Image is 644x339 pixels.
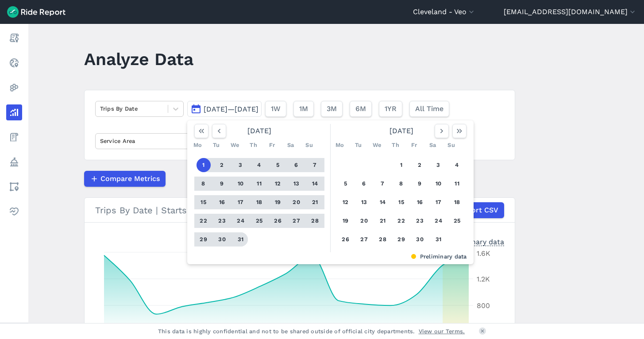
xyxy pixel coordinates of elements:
[6,179,22,195] a: Areas
[215,195,229,209] button: 16
[197,177,211,191] button: 8
[6,204,22,220] a: Health
[444,138,459,152] div: Su
[339,177,353,191] button: 5
[376,232,390,247] button: 28
[413,177,427,191] button: 9
[308,177,322,191] button: 14
[376,177,390,191] button: 7
[389,138,403,152] div: Th
[84,47,193,71] h1: Analyze Data
[271,214,285,228] button: 26
[197,158,211,172] button: 1
[252,177,266,191] button: 11
[370,138,384,152] div: We
[197,195,211,209] button: 15
[357,177,371,191] button: 6
[252,158,266,172] button: 4
[385,104,397,114] span: 1YR
[299,104,308,114] span: 1M
[6,129,22,145] a: Fees
[6,55,22,71] a: Realtime
[477,249,490,258] tspan: 1.6K
[504,7,637,17] button: [EMAIL_ADDRESS][DOMAIN_NAME]
[447,237,504,246] div: Preliminary data
[6,104,22,120] a: Analyze
[215,214,229,228] button: 23
[339,214,353,228] button: 19
[333,124,470,138] div: [DATE]
[450,158,464,172] button: 4
[265,138,279,152] div: Fr
[194,252,467,261] div: Preliminary data
[450,177,464,191] button: 11
[432,177,446,191] button: 10
[187,101,262,117] button: [DATE]—[DATE]
[289,214,304,228] button: 27
[308,158,322,172] button: 7
[247,138,261,152] div: Th
[289,158,304,172] button: 6
[289,177,304,191] button: 13
[339,195,353,209] button: 12
[308,214,322,228] button: 28
[234,232,248,247] button: 31
[407,138,421,152] div: Fr
[357,214,371,228] button: 20
[191,138,205,152] div: Mo
[234,195,248,209] button: 17
[215,232,229,247] button: 30
[450,195,464,209] button: 18
[357,195,371,209] button: 13
[413,7,476,17] button: Cleveland - Veo
[215,177,229,191] button: 9
[409,101,449,117] button: All Time
[289,195,304,209] button: 20
[432,232,446,247] button: 31
[413,195,427,209] button: 16
[284,138,298,152] div: Sa
[84,171,166,187] button: Compare Metrics
[355,104,366,114] span: 6M
[271,177,285,191] button: 12
[308,195,322,209] button: 21
[271,195,285,209] button: 19
[333,138,347,152] div: Mo
[376,214,390,228] button: 21
[350,101,372,117] button: 6M
[234,177,248,191] button: 10
[215,158,229,172] button: 2
[197,214,211,228] button: 22
[351,138,366,152] div: Tu
[415,104,443,114] span: All Time
[459,205,498,216] span: Export CSV
[6,80,22,96] a: Heatmaps
[271,104,281,114] span: 1W
[7,6,66,18] img: Ride Report
[100,173,160,184] span: Compare Metrics
[413,214,427,228] button: 23
[432,158,446,172] button: 3
[477,301,490,310] tspan: 800
[204,105,258,113] span: [DATE]—[DATE]
[394,158,409,172] button: 1
[321,101,343,117] button: 3M
[234,214,248,228] button: 24
[6,30,22,46] a: Report
[413,158,427,172] button: 2
[197,232,211,247] button: 29
[191,124,328,138] div: [DATE]
[271,158,285,172] button: 5
[293,101,314,117] button: 1M
[252,214,266,228] button: 25
[432,195,446,209] button: 17
[209,138,224,152] div: Tu
[357,232,371,247] button: 27
[6,154,22,170] a: Policy
[394,214,409,228] button: 22
[394,232,409,247] button: 29
[394,195,409,209] button: 15
[379,101,402,117] button: 1YR
[339,232,353,247] button: 26
[234,158,248,172] button: 3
